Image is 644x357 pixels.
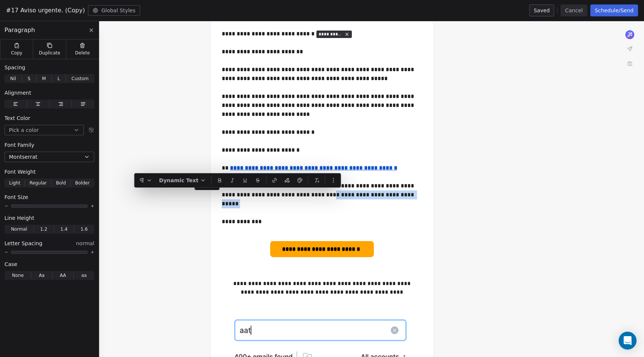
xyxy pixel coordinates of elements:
[28,75,31,82] span: S
[9,180,20,186] span: Light
[4,214,34,222] span: Line Height
[4,64,25,71] span: Spacing
[529,4,554,16] button: Saved
[60,272,66,279] span: AA
[39,272,45,279] span: Aa
[40,226,47,233] span: 1.2
[4,89,31,97] span: Alignment
[12,272,23,279] span: None
[619,332,637,350] div: Open Intercom Messenger
[57,75,60,82] span: L
[4,26,35,35] span: Paragraph
[81,272,87,279] span: aa
[156,175,209,186] button: Dynamic Text
[88,5,140,16] button: Global Styles
[42,75,46,82] span: M
[4,114,30,122] span: Text Color
[6,6,85,15] span: #17 Aviso urgente. (Copy)
[11,226,27,233] span: Normal
[9,153,37,161] span: Montserrat
[590,4,638,16] button: Schedule/Send
[10,75,16,82] span: Nil
[60,226,67,233] span: 1.4
[4,193,28,201] span: Font Size
[80,226,88,233] span: 1.6
[72,75,89,82] span: Custom
[4,260,17,268] span: Case
[39,50,60,56] span: Duplicate
[75,180,90,186] span: Bolder
[75,50,90,56] span: Delete
[4,141,34,149] span: Font Family
[4,125,84,135] button: Pick a color
[4,168,36,176] span: Font Weight
[561,4,587,16] button: Cancel
[56,180,66,186] span: Bold
[76,240,94,247] span: normal
[4,240,42,247] span: Letter Spacing
[11,50,22,56] span: Copy
[29,180,47,186] span: Regular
